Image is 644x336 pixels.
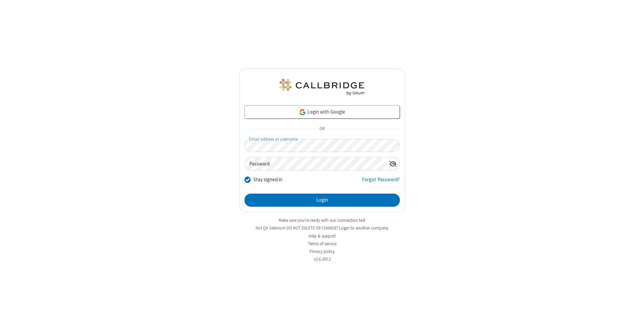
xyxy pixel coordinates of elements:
a: Forgot Password? [362,176,400,189]
label: Stay signed in [253,176,282,184]
img: QA Selenium DO NOT DELETE OR CHANGE [278,79,366,95]
a: Help & support [309,233,336,239]
li: v2.6.350.2 [239,256,405,262]
a: Terms of service [308,241,336,247]
span: OR [317,124,327,134]
li: Not QA Selenium DO NOT DELETE OR CHANGE? [239,225,405,231]
input: Email address or username [245,139,400,152]
a: Make sure you're ready with our connection test [279,217,365,223]
div: Show password [386,157,399,170]
a: Login with Google [245,105,400,119]
button: Login to another company [339,225,388,231]
button: Login [245,194,400,207]
a: Privacy policy [310,249,335,254]
input: Password [245,157,386,171]
img: google-icon.png [299,109,306,116]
